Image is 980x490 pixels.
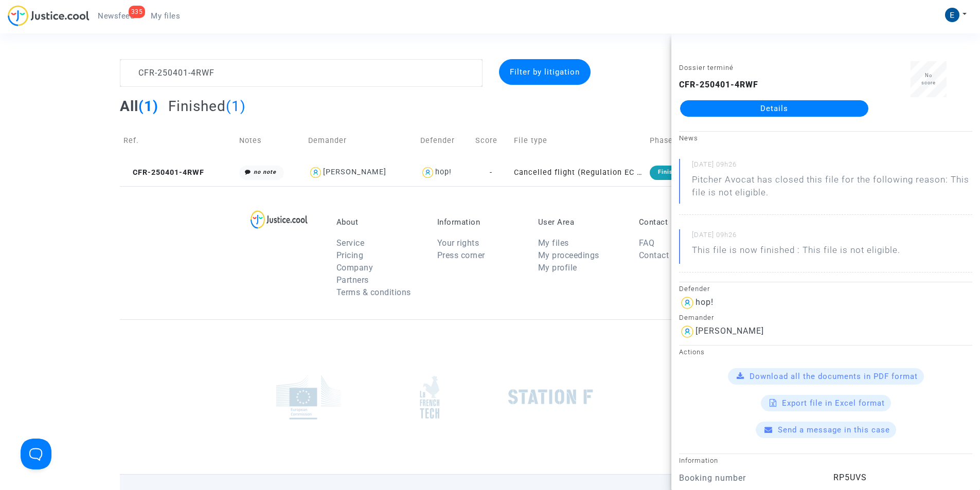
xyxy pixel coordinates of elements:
[679,285,710,293] small: Defender
[508,389,593,405] img: stationf.png
[639,217,724,227] p: Contact
[8,5,90,26] img: jc-logo.svg
[323,168,386,176] div: [PERSON_NAME]
[692,244,900,262] p: This file is now finished : This file is not eligible.
[679,348,705,356] small: Actions
[778,425,890,434] span: Send a message in this case
[921,72,936,85] span: No score
[510,122,646,159] td: File type
[420,165,435,180] img: icon-user.svg
[650,166,692,180] div: Finished
[120,98,138,115] span: All
[538,250,599,260] a: My proceedings
[692,160,972,173] small: [DATE] 09h26
[254,169,276,175] i: no note
[679,457,718,464] small: Information
[679,134,698,142] small: News
[123,168,204,177] span: CFR-250401-4RWF
[696,326,764,336] div: [PERSON_NAME]
[538,217,623,227] p: User Area
[696,297,714,307] div: hop!
[646,122,711,159] td: Phase
[490,168,492,177] span: -
[336,250,364,260] a: Pricing
[679,295,696,311] img: icon-user.svg
[336,238,365,248] a: Service
[21,439,51,469] iframe: Help Scout Beacon - Open
[226,98,246,115] span: (1)
[120,122,236,159] td: Ref.
[679,314,714,321] small: Demander
[168,98,226,115] span: Finished
[305,122,417,159] td: Demander
[308,165,323,180] img: icon-user.svg
[679,471,818,484] p: Booking number
[538,238,569,248] a: My files
[90,8,142,24] a: 335Newsfeed
[945,8,959,22] img: ACg8ocICGBWcExWuj3iT2MEg9j5dw-yx0VuEqZIV0SNsKSMu=s96-c
[336,217,422,227] p: About
[679,323,696,340] img: icon-user.svg
[510,67,580,77] span: Filter by litigation
[420,375,439,419] img: french_tech.png
[680,100,868,117] a: Details
[692,230,972,244] small: [DATE] 09h26
[437,238,479,248] a: Your rights
[833,473,867,482] span: RP5UVS
[336,263,373,273] a: Company
[336,287,411,297] a: Terms & conditions
[639,238,655,248] a: FAQ
[639,250,669,260] a: Contact
[782,398,885,408] span: Export file in Excel format
[251,210,308,229] img: logo-lg.svg
[417,122,472,159] td: Defender
[142,8,188,24] a: My files
[129,6,146,18] div: 335
[437,250,485,260] a: Press corner
[679,80,758,89] b: CFR-250401-4RWF
[437,217,523,227] p: Information
[538,263,577,273] a: My profile
[435,168,452,176] div: hop!
[276,375,341,420] img: europe_commision.png
[472,122,510,159] td: Score
[98,11,134,21] span: Newsfeed
[236,122,305,159] td: Notes
[750,372,918,381] span: Download all the documents in PDF format
[151,11,180,21] span: My files
[138,98,158,115] span: (1)
[510,159,646,186] td: Cancelled flight (Regulation EC 261/2004)
[679,64,734,71] small: Dossier terminé
[692,173,972,199] div: Pitcher Avocat has closed this file for the following reason: This file is not eligible.
[336,275,369,285] a: Partners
